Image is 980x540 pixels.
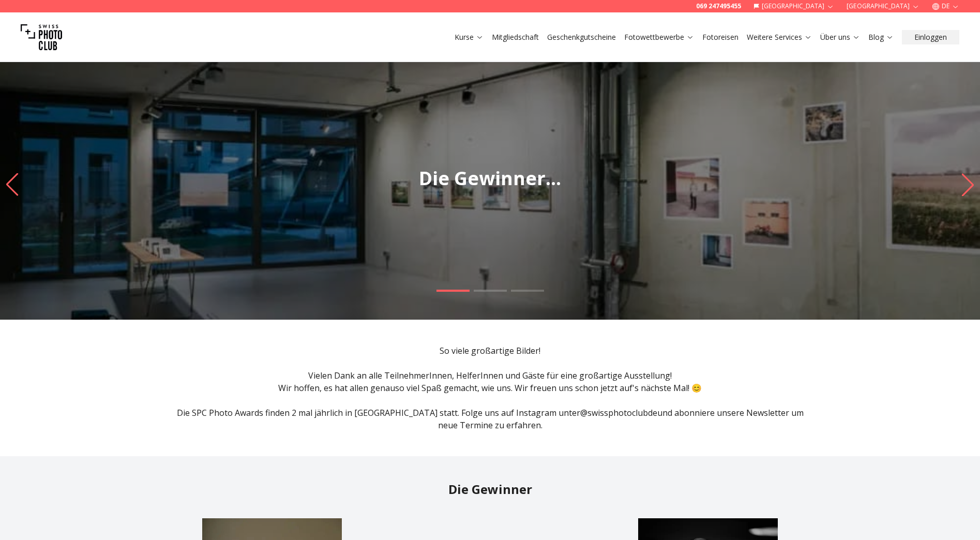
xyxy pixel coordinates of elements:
[816,30,864,44] button: Über uns
[743,30,816,44] button: Weitere Services
[168,344,813,357] p: So viele großartige Bilder!
[450,30,488,44] button: Kurse
[21,17,62,58] img: Swiss photo club
[547,32,616,42] a: Geschenkgutscheine
[580,407,657,418] a: @swissphotoclubde
[702,32,738,42] a: Fotoreisen
[698,30,743,44] button: Fotoreisen
[168,481,813,498] h2: Die Gewinner
[868,32,894,42] a: Blog
[620,30,698,44] button: Fotowettbewerbe
[747,32,812,42] a: Weitere Services
[624,32,694,42] a: Fotowettbewerbe
[864,30,898,44] button: Blog
[168,369,813,382] p: Vielen Dank an alle TeilnehmerInnen, HelferInnen und Gäste für eine großartige Ausstellung!
[543,30,620,44] button: Geschenkgutscheine
[492,32,539,42] a: Mitgliedschaft
[168,382,813,394] p: Wir hoffen, es hat allen genauso viel Spaß gemacht, wie uns. Wir freuen uns schon jetzt auf's näc...
[488,30,543,44] button: Mitgliedschaft
[168,407,813,431] p: Die SPC Photo Awards finden 2 mal jährlich in [GEOGRAPHIC_DATA] statt. Folge uns auf Instagram un...
[455,32,484,42] a: Kurse
[902,30,959,44] button: Einloggen
[696,2,741,10] a: 069 247495455
[820,32,860,42] a: Über uns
